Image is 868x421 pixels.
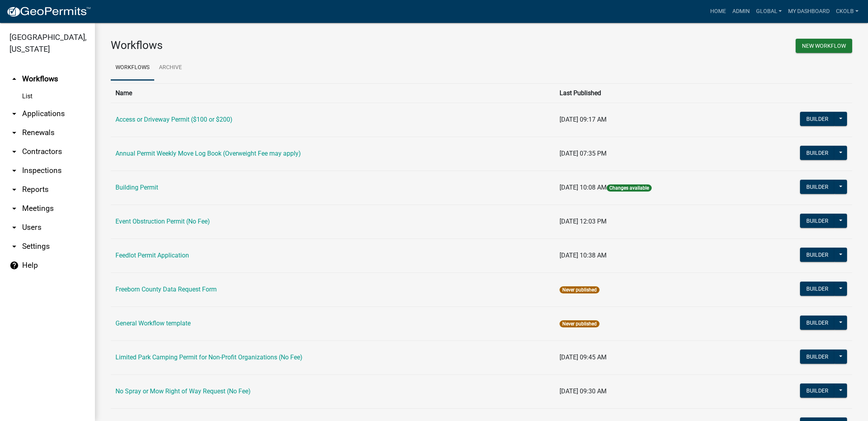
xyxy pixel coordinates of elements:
[115,184,158,191] a: Building Permit
[9,261,19,270] i: help
[800,383,835,398] button: Builder
[111,55,154,81] a: Workflows
[115,150,301,157] a: Annual Permit Weekly Move Log Book (Overweight Fee may apply)
[115,286,217,293] a: Freeborn County Data Request Form
[9,74,19,84] i: arrow_drop_up
[560,252,607,259] span: [DATE] 10:38 AM
[560,387,607,395] span: [DATE] 09:30 AM
[115,116,233,123] a: Access or Driveway Permit ($100 or $200)
[560,320,599,327] span: Never published
[9,166,19,175] i: arrow_drop_down
[800,214,835,228] button: Builder
[800,112,835,126] button: Builder
[833,4,862,19] a: ckolb
[753,4,785,19] a: Global
[800,248,835,262] button: Builder
[9,109,19,118] i: arrow_drop_down
[115,387,251,395] a: No Spray or Mow Right of Way Request (No Fee)
[800,282,835,296] button: Builder
[560,184,607,191] span: [DATE] 10:08 AM
[555,83,745,103] th: Last Published
[9,128,19,137] i: arrow_drop_down
[111,83,555,103] th: Name
[800,316,835,330] button: Builder
[115,252,189,259] a: Feedlot Permit Application
[9,185,19,194] i: arrow_drop_down
[800,146,835,160] button: Builder
[560,150,607,157] span: [DATE] 07:35 PM
[9,242,19,251] i: arrow_drop_down
[560,286,599,293] span: Never published
[115,218,210,225] a: Event Obstruction Permit (No Fee)
[707,4,729,19] a: Home
[560,218,607,225] span: [DATE] 12:03 PM
[729,4,753,19] a: Admin
[607,184,652,192] span: Changes available
[800,350,835,364] button: Builder
[9,147,19,156] i: arrow_drop_down
[9,204,19,213] i: arrow_drop_down
[115,320,191,327] a: General Workflow template
[154,55,187,81] a: Archive
[785,4,833,19] a: My Dashboard
[560,116,607,123] span: [DATE] 09:17 AM
[9,223,19,232] i: arrow_drop_down
[115,353,303,361] a: Limited Park Camping Permit for Non-Profit Organizations (No Fee)
[796,39,852,53] button: New Workflow
[111,39,476,52] h3: Workflows
[560,353,607,361] span: [DATE] 09:45 AM
[800,180,835,194] button: Builder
